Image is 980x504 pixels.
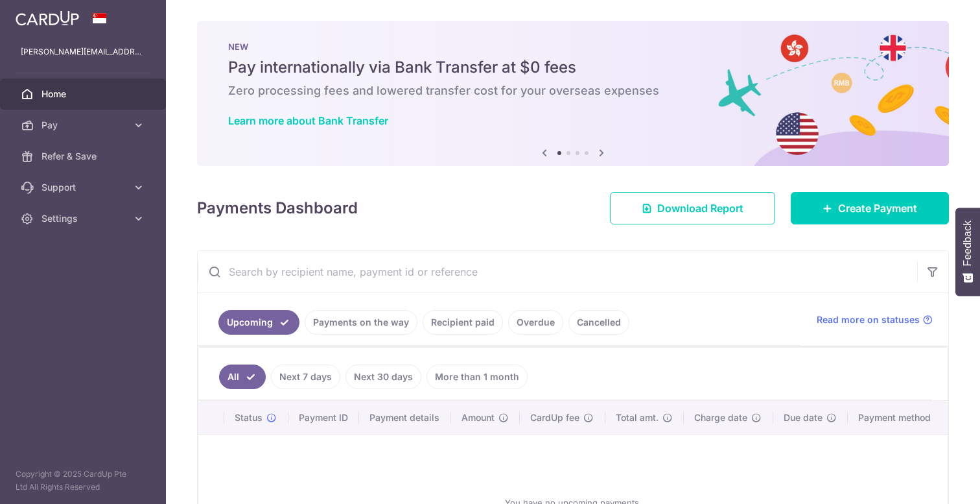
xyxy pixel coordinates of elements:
[41,119,127,132] span: Pay
[197,21,949,166] img: Bank transfer banner
[271,365,340,389] a: Next 7 days
[41,88,127,101] span: Home
[345,365,421,389] a: Next 30 days
[218,310,299,335] a: Upcoming
[423,310,503,335] a: Recipient paid
[41,150,127,163] span: Refer & Save
[657,200,743,216] span: Download Report
[817,313,920,326] span: Read more on statuses
[610,192,775,224] a: Download Report
[962,221,974,266] span: Feedback
[817,313,933,326] a: Read more on statuses
[616,411,659,424] span: Total amt.
[21,45,145,58] p: [PERSON_NAME][EMAIL_ADDRESS][DOMAIN_NAME]
[41,181,127,194] span: Support
[359,401,451,435] th: Payment details
[426,365,528,389] a: More than 1 month
[198,251,917,293] input: Search by recipient name, payment id or reference
[784,411,822,424] span: Due date
[508,310,563,335] a: Overdue
[228,42,918,52] p: NEW
[228,114,388,127] a: Learn more about Bank Transfer
[461,411,495,424] span: Amount
[219,365,266,389] a: All
[197,197,358,220] h4: Payments Dashboard
[530,411,579,424] span: CardUp fee
[694,411,747,424] span: Charge date
[41,212,127,225] span: Settings
[16,10,79,26] img: CardUp
[228,57,918,78] h5: Pay internationally via Bank Transfer at $0 fees
[228,83,918,99] h6: Zero processing fees and lowered transfer cost for your overseas expenses
[791,192,949,224] a: Create Payment
[568,310,629,335] a: Cancelled
[955,208,980,296] button: Feedback - Show survey
[288,401,359,435] th: Payment ID
[305,310,417,335] a: Payments on the way
[235,411,262,424] span: Status
[848,401,948,435] th: Payment method
[838,200,917,216] span: Create Payment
